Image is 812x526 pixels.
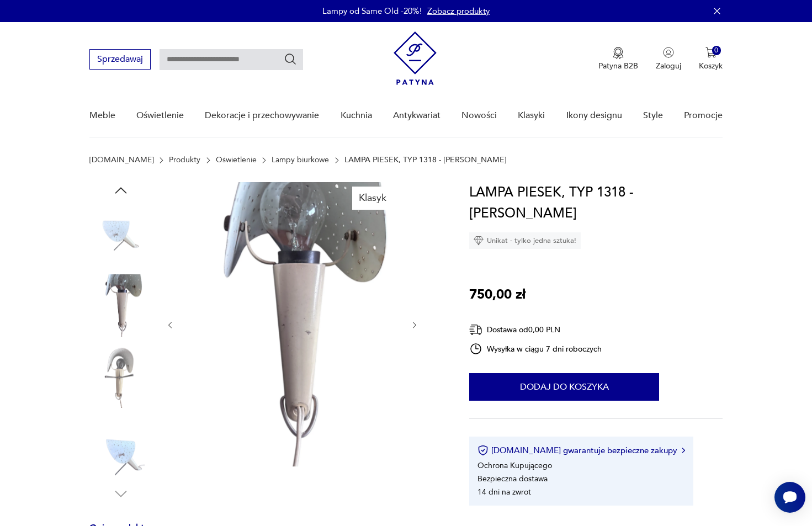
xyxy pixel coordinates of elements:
[89,94,115,137] a: Meble
[352,187,393,210] div: Klasyk
[205,94,319,137] a: Dekoracje i przechowywanie
[284,52,297,66] button: Szukaj
[469,323,482,337] img: Ikona dostawy
[477,487,531,497] li: 14 dni na zwrot
[598,61,638,71] p: Patyna B2B
[774,482,805,513] iframe: Smartsupp widget button
[518,94,545,137] a: Klasyki
[89,275,152,338] img: Zdjęcie produktu LAMPA PIESEK, TYP 1318 - APOLINARY GAŁECKI
[598,47,638,71] a: Ikona medaluPatyna B2B
[89,156,154,164] a: [DOMAIN_NAME]
[643,94,663,137] a: Style
[341,94,372,137] a: Kuchnia
[699,47,723,71] button: 0Koszyk
[461,94,497,137] a: Nowości
[427,6,490,17] a: Zobacz produkty
[169,156,200,164] a: Produkty
[477,445,489,456] img: Ikona certyfikatu
[89,49,151,70] button: Sprzedawaj
[393,94,441,137] a: Antykwariat
[656,61,681,71] p: Zaloguj
[477,460,552,471] li: Ochrona Kupującego
[566,94,622,137] a: Ikony designu
[656,47,681,71] button: Zaloguj
[469,323,602,337] div: Dostawa od 0,00 PLN
[272,156,329,164] a: Lampy biurkowe
[477,474,548,484] li: Bezpieczna dostawa
[477,445,684,456] button: [DOMAIN_NAME] gwarantuje bezpieczne zakupy
[322,6,422,17] p: Lampy od Same Old -20%!
[598,47,638,71] button: Patyna B2B
[469,232,581,249] div: Unikat - tylko jedna sztuka!
[186,182,399,466] img: Zdjęcie produktu LAMPA PIESEK, TYP 1318 - APOLINARY GAŁECKI
[712,46,721,55] div: 0
[469,284,526,305] p: 750,00 zł
[136,94,184,137] a: Oświetlenie
[394,31,437,85] img: Patyna - sklep z meblami i dekoracjami vintage
[469,342,602,355] div: Wysyłka w ciągu 7 dni roboczych
[684,94,723,137] a: Promocje
[89,345,152,408] img: Zdjęcie produktu LAMPA PIESEK, TYP 1318 - APOLINARY GAŁECKI
[344,156,507,164] p: LAMPA PIESEK, TYP 1318 - [PERSON_NAME]
[89,56,151,64] a: Sprzedawaj
[663,47,674,58] img: Ikonka użytkownika
[682,448,685,453] img: Ikona strzałki w prawo
[89,204,152,267] img: Zdjęcie produktu LAMPA PIESEK, TYP 1318 - APOLINARY GAŁECKI
[699,61,723,71] p: Koszyk
[474,236,484,246] img: Ikona diamentu
[705,47,717,58] img: Ikona koszyka
[89,416,152,479] img: Zdjęcie produktu LAMPA PIESEK, TYP 1318 - APOLINARY GAŁECKI
[613,47,624,59] img: Ikona medalu
[469,373,659,401] button: Dodaj do koszyka
[469,182,723,224] h1: LAMPA PIESEK, TYP 1318 - [PERSON_NAME]
[216,156,257,164] a: Oświetlenie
